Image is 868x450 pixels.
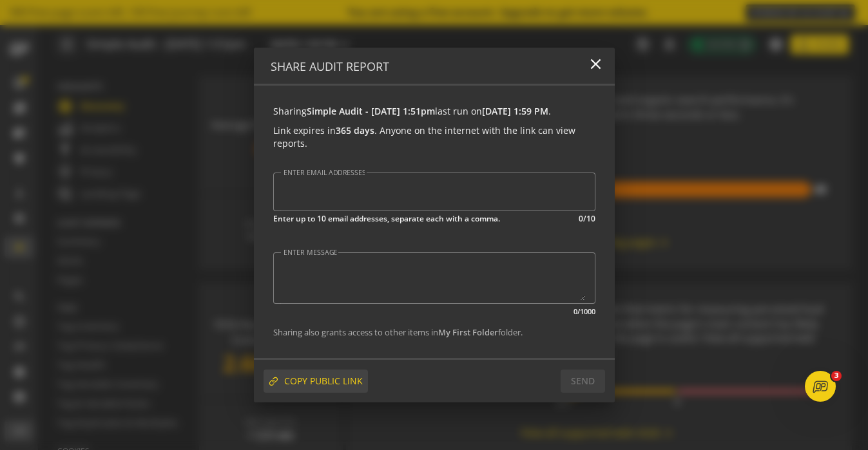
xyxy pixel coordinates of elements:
[254,48,615,86] op-modal-header: Share Audit Report
[587,55,604,73] mat-icon: close
[273,124,595,150] p: Link expires in . Anyone on the internet with the link can view reports.
[284,247,338,256] mat-label: ENTER MESSAGE
[271,61,389,73] h4: Share Audit Report
[284,167,366,176] mat-label: ENTER EMAIL ADDRESSES
[273,326,595,339] p: Sharing also grants access to other items in folder.
[307,105,435,117] strong: Simple Audit - [DATE] 1:51pm
[579,211,595,223] mat-hint: 0/10
[336,124,374,136] strong: 365 days
[284,370,363,393] span: COPY PUBLIC LINK
[273,105,595,118] p: Sharing last run on .
[574,304,595,315] mat-hint: 0/1000
[831,371,842,381] span: 3
[264,370,368,393] button: COPY PUBLIC LINK
[273,211,500,223] mat-hint: Enter up to 10 email addresses, separate each with a comma.
[805,371,836,402] iframe: Intercom live chat
[482,105,548,117] strong: [DATE] 1:59 PM
[438,326,498,338] strong: My First Folder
